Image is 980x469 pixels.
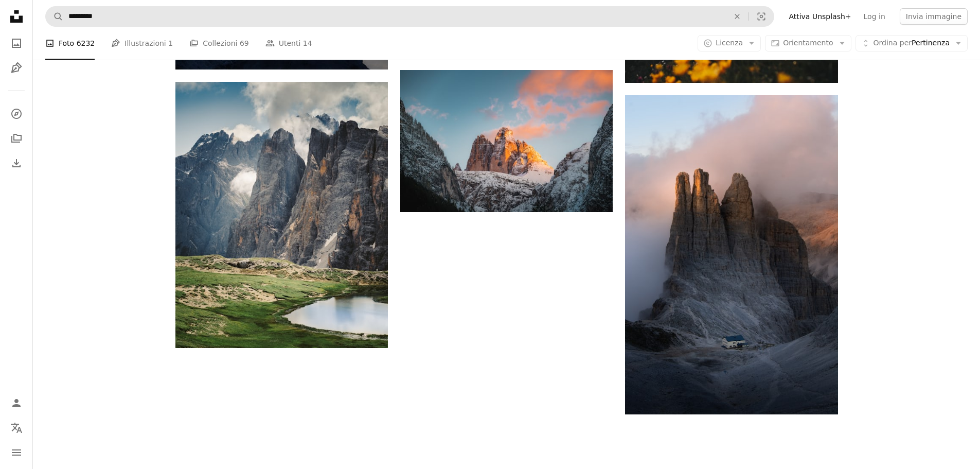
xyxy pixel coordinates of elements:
[6,58,27,78] a: Illustrazioni
[900,8,968,25] button: Invia immagine
[6,153,27,173] a: Cronologia download
[6,33,27,54] a: Foto
[46,7,63,26] button: Cerca su Unsplash
[6,6,27,29] a: Home — Unsplash
[6,418,27,438] button: Lingua
[782,8,857,25] a: Attiva Unsplash+
[400,70,613,212] img: Montagna rocciosa marrone sotto il cielo blu durante il giorno
[858,8,892,25] a: Log in
[189,27,249,60] a: Collezioni 69
[175,82,388,348] img: Campo di erba verde vicino a Rocky Mountain durante il giorno
[400,136,613,145] a: Montagna rocciosa marrone sotto il cielo blu durante il giorno
[625,95,838,414] img: Barca bianca e blu sullo specchio d'acqua vicino alla montagna rocciosa durante il giorno
[6,393,27,413] a: Accedi / Registrati
[45,6,774,27] form: Trova visual in tutto il sito
[175,210,388,219] a: Campo di erba verde vicino a Rocky Mountain durante il giorno
[6,442,27,463] button: Menu
[625,250,838,259] a: Barca bianca e blu sullo specchio d'acqua vicino alla montagna rocciosa durante il giorno
[716,39,743,47] span: Licenza
[698,35,761,51] button: Licenza
[240,38,249,49] span: 69
[6,103,27,124] a: Esplora
[874,38,950,48] span: Pertinenza
[783,39,833,47] span: Orientamento
[6,128,27,149] a: Collezioni
[168,38,173,49] span: 1
[265,27,312,60] a: Utenti 14
[726,7,749,26] button: Elimina
[765,35,851,51] button: Orientamento
[111,27,173,60] a: Illustrazioni 1
[856,35,968,51] button: Ordina perPertinenza
[303,38,312,49] span: 14
[749,7,774,26] button: Ricerca visiva
[874,39,912,47] span: Ordina per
